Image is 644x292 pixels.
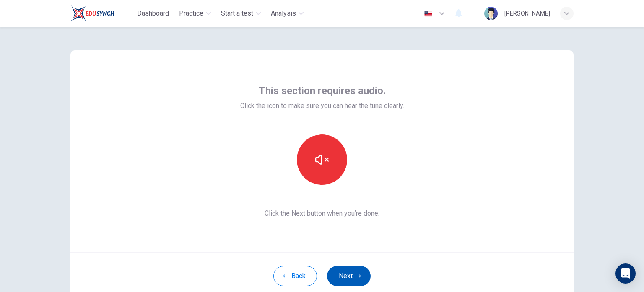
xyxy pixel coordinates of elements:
[70,5,114,22] img: EduSynch logo
[70,5,134,22] a: EduSynch logo
[615,263,636,284] div: Open Intercom Messenger
[240,101,404,111] span: Click the icon to make sure you can hear the tune clearly.
[271,8,296,18] span: Analysis
[218,6,264,21] button: Start a test
[504,8,550,18] div: [PERSON_NAME]
[273,266,317,286] button: Back
[259,84,386,97] span: This section requires audio.
[267,6,307,21] button: Analysis
[240,208,404,218] span: Click the Next button when you’re done.
[137,8,169,18] span: Dashboard
[179,8,203,18] span: Practice
[327,266,371,286] button: Next
[221,8,253,18] span: Start a test
[134,6,172,21] button: Dashboard
[423,11,434,17] img: en
[176,6,214,21] button: Practice
[484,7,498,20] img: Profile picture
